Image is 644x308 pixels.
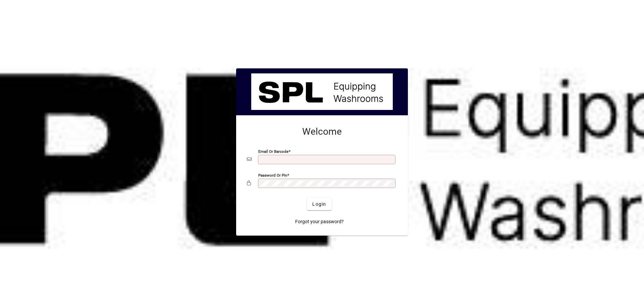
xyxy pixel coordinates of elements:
[312,201,326,208] span: Login
[295,218,344,225] span: Forgot your password?
[247,126,397,137] h2: Welcome
[307,198,331,210] button: Login
[258,149,288,154] mat-label: Email or Barcode
[292,215,346,228] a: Forgot your password?
[258,173,287,178] mat-label: Password or Pin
